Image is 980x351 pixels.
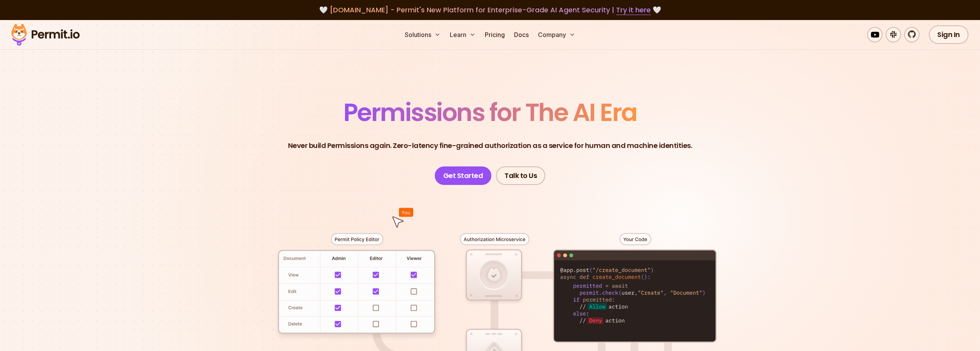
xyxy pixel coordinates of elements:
[511,27,532,42] a: Docs
[343,95,637,129] span: Permissions for The AI Era
[929,25,968,44] a: Sign In
[616,5,651,15] a: Try it here
[8,22,83,48] img: Permit logo
[482,27,508,42] a: Pricing
[18,5,962,15] div: 🤍 🤍
[288,140,692,151] p: Never build Permissions again. Zero-latency fine-grained authorization as a service for human and...
[330,5,651,15] span: [DOMAIN_NAME] - Permit's New Platform for Enterprise-Grade AI Agent Security |
[435,166,492,185] a: Get Started
[496,166,545,185] a: Talk to Us
[535,27,578,42] button: Company
[402,27,444,42] button: Solutions
[447,27,479,42] button: Learn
